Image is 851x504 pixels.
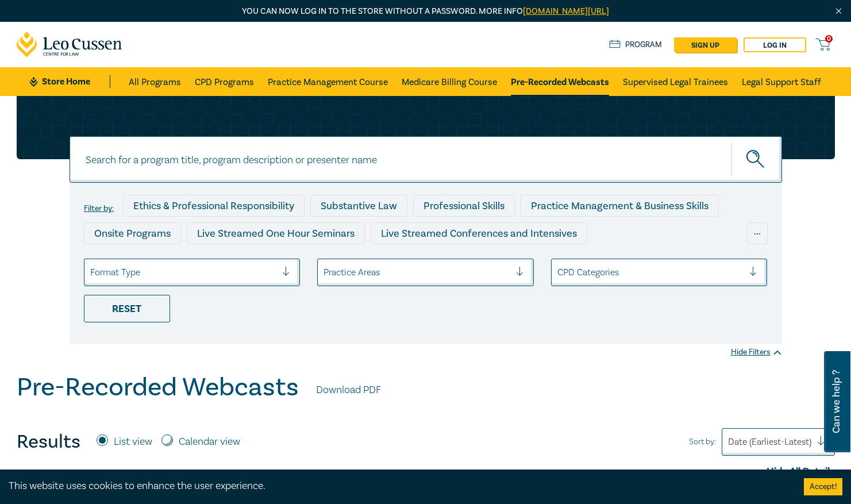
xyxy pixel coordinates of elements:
[804,478,842,495] button: Accept cookies
[413,195,515,217] div: Professional Skills
[272,250,404,272] div: Pre-Recorded Webcasts
[268,67,388,96] a: Practice Management Course
[17,430,80,453] h4: Results
[84,204,114,213] label: Filter by:
[831,358,842,445] span: Can we help ?
[324,266,326,279] input: select
[541,250,647,272] div: National Programs
[521,195,719,217] div: Practice Management & Business Skills
[742,67,821,96] a: Legal Support Staff
[84,222,181,244] div: Onsite Programs
[731,347,782,358] div: Hide Filters
[114,434,152,449] label: List view
[123,195,305,217] div: Ethics & Professional Responsibility
[30,75,110,88] a: Store Home
[557,266,560,279] input: select
[744,37,806,52] a: Log in
[523,6,609,17] a: [DOMAIN_NAME][URL]
[17,372,299,402] h1: Pre-Recorded Webcasts
[187,222,365,244] div: Live Streamed One Hour Seminars
[825,35,833,43] span: 0
[747,222,768,244] div: ...
[609,39,663,51] a: Program
[70,136,782,183] input: Search for a program title, program description or presenter name
[410,250,536,272] div: 10 CPD Point Packages
[623,67,728,96] a: Supervised Legal Trainees
[511,67,609,96] a: Pre-Recorded Webcasts
[316,383,381,398] a: Download PDF
[402,67,497,96] a: Medicare Billing Course
[84,295,170,322] div: Reset
[728,436,730,448] input: Sort by
[90,266,93,279] input: select
[17,464,835,479] div: Hide All Details
[310,195,407,217] div: Substantive Law
[195,67,254,96] a: CPD Programs
[84,250,266,272] div: Live Streamed Practical Workshops
[179,434,240,449] label: Calendar view
[371,222,587,244] div: Live Streamed Conferences and Intensives
[689,436,716,448] span: Sort by:
[834,6,844,16] img: Close
[17,5,835,18] p: You can now log in to the store without a password. More info
[9,479,787,494] div: This website uses cookies to enhance the user experience.
[674,37,737,52] a: sign up
[129,67,181,96] a: All Programs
